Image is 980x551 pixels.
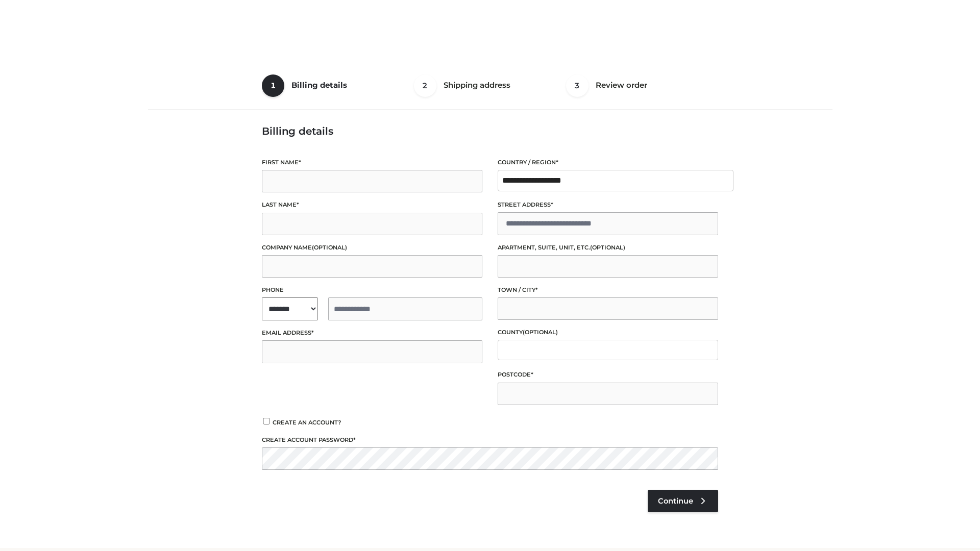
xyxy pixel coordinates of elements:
label: Postcode [498,370,718,380]
label: Company name [262,243,482,253]
label: Country / Region [498,158,718,167]
span: 2 [414,74,436,97]
label: Last name [262,200,482,210]
span: Billing details [291,80,347,90]
label: Create account password [262,435,718,445]
span: (optional) [312,244,347,251]
span: 3 [566,74,589,97]
label: Town / City [498,285,718,295]
span: Continue [658,496,693,506]
label: Apartment, suite, unit, etc. [498,243,718,253]
a: Continue [648,490,718,512]
span: Shipping address [444,80,510,90]
label: County [498,328,718,337]
h3: Billing details [262,125,718,137]
label: Email address [262,328,482,338]
span: 1 [262,74,284,97]
span: Create an account? [273,419,341,426]
input: Create an account? [262,418,271,424]
span: (optional) [590,244,625,251]
label: Street address [498,200,718,210]
label: First name [262,158,482,167]
span: (optional) [523,329,558,336]
label: Phone [262,285,482,295]
span: Review order [596,80,647,90]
